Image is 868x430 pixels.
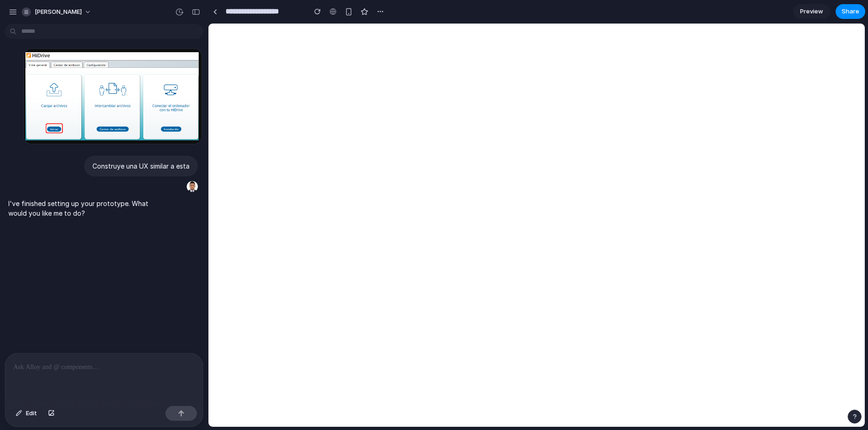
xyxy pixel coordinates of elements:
[793,4,830,19] a: Preview
[35,7,82,17] span: [PERSON_NAME]
[8,199,163,218] p: I've finished setting up your prototype. What would you like me to do?
[11,406,42,421] button: Edit
[800,7,823,16] span: Preview
[836,4,865,19] button: Share
[842,7,859,16] span: Share
[18,5,96,19] button: [PERSON_NAME]
[92,161,189,171] p: Construye una UX similar a esta
[26,409,37,418] span: Edit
